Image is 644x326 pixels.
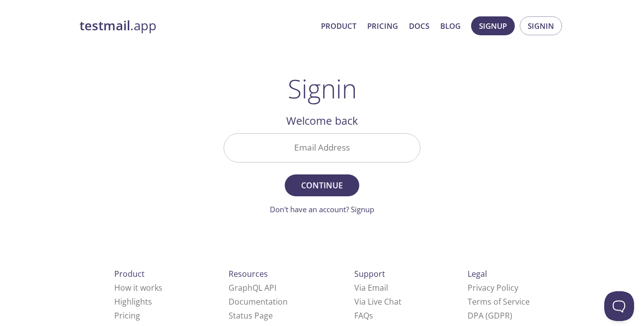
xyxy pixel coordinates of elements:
[354,268,385,279] span: Support
[354,310,373,321] a: FAQ
[367,19,398,32] a: Pricing
[285,174,359,196] button: Continue
[468,282,518,293] a: Privacy Policy
[114,282,162,293] a: How it works
[354,296,402,307] a: Via Live Chat
[296,178,348,192] span: Continue
[440,19,461,32] a: Blog
[229,268,268,279] span: Resources
[528,19,554,32] span: Signin
[270,204,374,214] a: Don't have an account? Signup
[114,268,145,279] span: Product
[80,17,130,34] strong: testmail
[468,310,512,321] a: DPA (GDPR)
[321,19,356,32] a: Product
[224,112,420,129] h2: Welcome back
[468,268,487,279] span: Legal
[229,310,273,321] a: Status Page
[114,296,152,307] a: Highlights
[468,296,530,307] a: Terms of Service
[114,310,140,321] a: Pricing
[369,310,373,321] span: s
[229,282,276,293] a: GraphQL API
[354,282,388,293] a: Via Email
[229,296,288,307] a: Documentation
[520,16,562,35] button: Signin
[80,17,313,34] a: testmail.app
[288,74,357,103] h1: Signin
[471,16,515,35] button: Signup
[409,19,429,32] a: Docs
[479,19,507,32] span: Signup
[604,291,634,321] iframe: Help Scout Beacon - Open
